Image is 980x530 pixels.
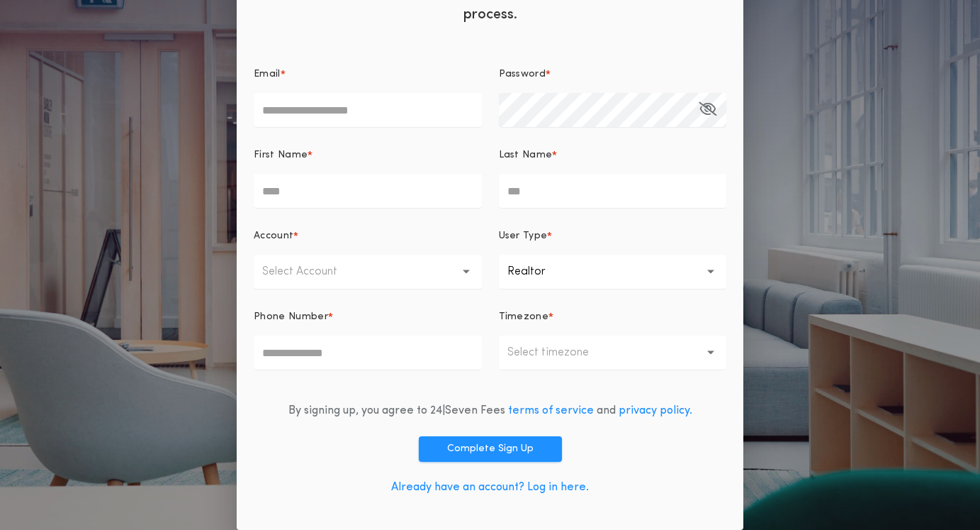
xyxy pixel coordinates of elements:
p: Timezone [499,310,549,324]
input: Last Name* [499,174,727,208]
p: First Name [254,148,308,162]
p: Realtor [507,263,568,280]
p: Phone Number [254,310,328,324]
p: Select Account [262,263,360,280]
a: Already have an account? Log in here. [391,482,589,493]
p: Select timezone [507,344,612,361]
p: User Type [499,229,548,243]
button: Select timezone [499,336,727,370]
input: First Name* [254,174,482,208]
button: Password* [699,93,716,127]
input: Password* [499,93,727,127]
input: Email* [254,93,482,127]
div: By signing up, you agree to 24|Seven Fees and [288,402,692,419]
a: privacy policy. [619,405,692,416]
p: Email [254,67,281,82]
input: Phone Number* [254,336,482,370]
button: Complete Sign Up [419,436,562,462]
p: Last Name [499,148,553,162]
button: Realtor [499,255,727,289]
a: terms of service [508,405,594,416]
p: Account [254,229,293,243]
p: Password [499,67,546,82]
button: Select Account [254,255,482,289]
